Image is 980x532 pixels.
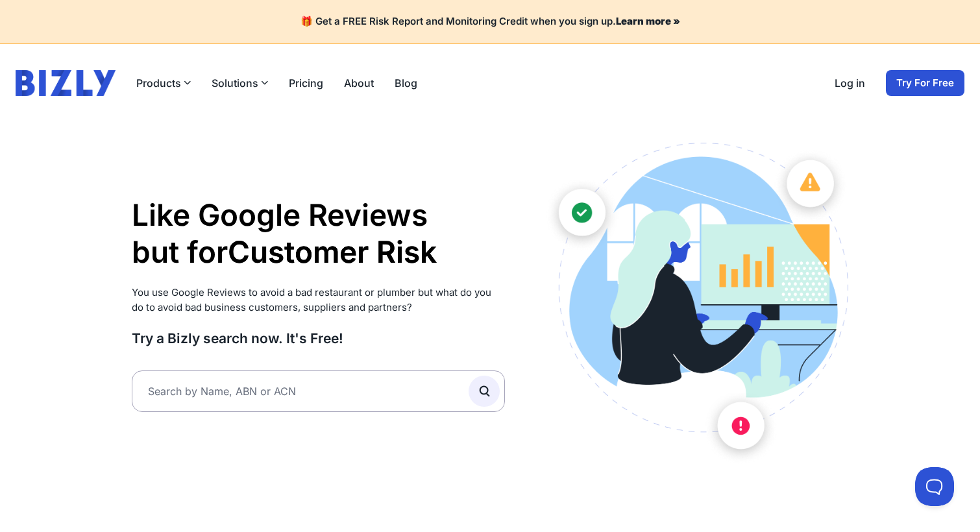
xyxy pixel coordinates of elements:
h4: 🎁 Get a FREE Risk Report and Monitoring Credit when you sign up. [16,16,964,28]
li: Customer Risk [228,234,437,271]
a: Try For Free [886,70,964,96]
a: Blog [395,75,417,91]
iframe: Toggle Customer Support [915,467,954,506]
a: About [344,75,374,91]
a: Learn more » [616,15,680,27]
a: Log in [835,75,865,91]
li: Supplier Risk [228,271,437,308]
a: Pricing [289,75,323,91]
button: Solutions [212,75,268,91]
button: Products [136,75,191,91]
h1: Like Google Reviews but for [132,197,505,271]
input: Search by Name, ABN or ACN [132,370,505,412]
p: You use Google Reviews to avoid a bad restaurant or plumber but what do you do to avoid bad busin... [132,285,505,315]
h3: Try a Bizly search now. It's Free! [132,330,505,347]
